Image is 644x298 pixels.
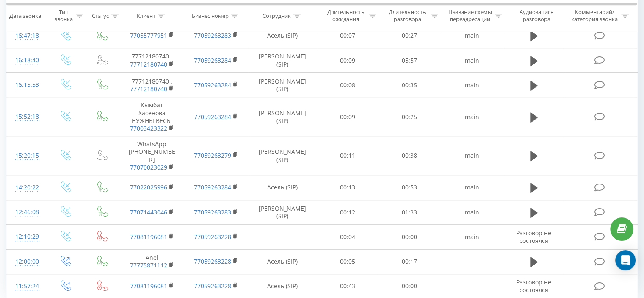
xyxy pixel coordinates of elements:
[15,179,38,196] div: 14:20:22
[440,73,504,97] td: main
[15,278,38,295] div: 11:57:24
[248,249,317,274] td: Асель (SIP)
[440,48,504,73] td: main
[137,12,155,19] div: Клиент
[615,250,636,270] div: Open Intercom Messenger
[379,225,440,249] td: 00:00
[130,282,167,290] a: 77081196081
[317,136,379,175] td: 00:11
[130,124,167,132] a: 77003423322
[448,9,492,23] div: Название схемы переадресации
[194,56,231,64] a: 77059263284
[379,175,440,200] td: 00:53
[386,9,428,23] div: Длительность разговора
[248,73,317,97] td: [PERSON_NAME] (SIP)
[317,48,379,73] td: 00:09
[194,183,231,191] a: 77059263284
[15,253,38,270] div: 12:00:00
[194,151,231,159] a: 77059263279
[9,12,41,19] div: Дата звонка
[15,109,38,125] div: 15:52:18
[248,136,317,175] td: [PERSON_NAME] (SIP)
[130,85,167,93] a: 77712180740
[440,136,504,175] td: main
[569,9,619,23] div: Комментарий/категория звонка
[379,249,440,274] td: 00:17
[120,48,184,73] td: 77712180740 .
[194,282,231,290] a: 77059263228
[379,73,440,97] td: 00:35
[120,136,184,175] td: WhatsApp [PHONE_NUMBER]
[194,208,231,216] a: 77059263283
[120,97,184,136] td: Кымбат Хасенова НУЖНЫ ВЕСЫ
[248,175,317,200] td: Асель (SIP)
[263,12,291,19] div: Сотрудник
[440,23,504,48] td: main
[512,9,561,23] div: Аудиозапись разговора
[130,163,167,171] a: 77070023029
[130,183,167,191] a: 77022025996
[15,228,38,245] div: 12:10:29
[194,257,231,265] a: 77059263228
[130,208,167,216] a: 77071443046
[130,233,167,241] a: 77081196081
[130,31,167,39] a: 77055777951
[440,175,504,200] td: main
[379,136,440,175] td: 00:38
[248,97,317,136] td: [PERSON_NAME] (SIP)
[379,200,440,225] td: 01:33
[92,12,109,19] div: Статус
[440,200,504,225] td: main
[379,97,440,136] td: 00:25
[130,261,167,269] a: 77775871112
[120,249,184,274] td: Anel
[15,148,38,164] div: 15:20:15
[248,23,317,48] td: Асель (SIP)
[194,81,231,89] a: 77059263284
[379,48,440,73] td: 05:57
[317,249,379,274] td: 00:05
[317,73,379,97] td: 00:08
[248,48,317,73] td: [PERSON_NAME] (SIP)
[317,200,379,225] td: 00:12
[15,204,38,220] div: 12:46:08
[194,31,231,39] a: 77059263283
[379,23,440,48] td: 00:27
[248,200,317,225] td: [PERSON_NAME] (SIP)
[194,113,231,121] a: 77059263284
[15,77,38,93] div: 16:15:53
[53,9,73,23] div: Тип звонка
[440,225,504,249] td: main
[516,278,551,294] span: Разговор не состоялся
[130,60,167,68] a: 77712180740
[194,233,231,241] a: 77059263228
[516,229,551,245] span: Разговор не состоялся
[317,225,379,249] td: 00:04
[192,12,229,19] div: Бизнес номер
[120,73,184,97] td: 77712180740 .
[440,97,504,136] td: main
[317,23,379,48] td: 00:07
[317,97,379,136] td: 00:09
[15,52,38,69] div: 16:18:40
[325,9,367,23] div: Длительность ожидания
[15,28,38,44] div: 16:47:18
[317,175,379,200] td: 00:13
